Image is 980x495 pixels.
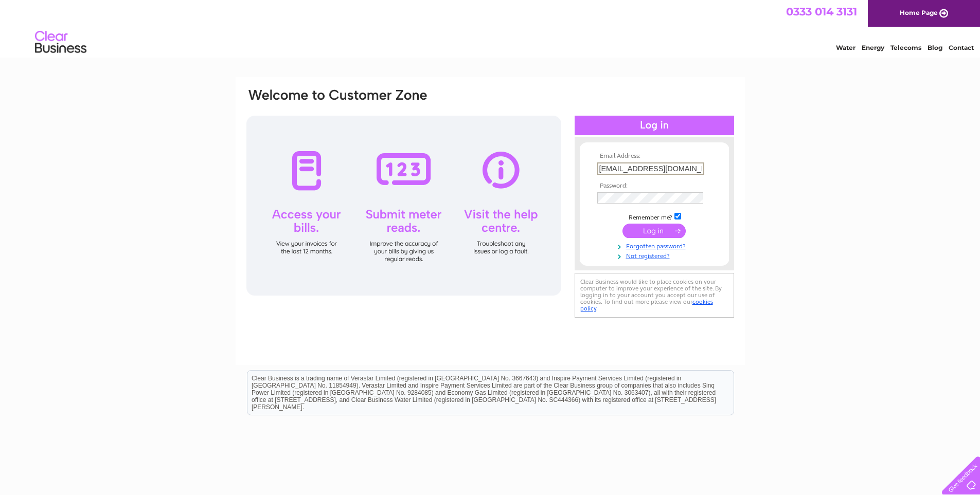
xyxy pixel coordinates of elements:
[862,44,884,51] a: Energy
[575,273,734,318] div: Clear Business would like to place cookies on your computer to improve your experience of the sit...
[928,44,942,51] a: Blog
[597,250,714,260] a: Not registered?
[949,44,974,51] a: Contact
[247,6,734,50] div: Clear Business is a trading name of Verastar Limited (registered in [GEOGRAPHIC_DATA] No. 3667643...
[34,27,87,58] img: logo.png
[595,153,714,160] th: Email Address:
[622,224,686,238] input: Submit
[786,5,857,18] a: 0333 014 3131
[890,44,921,51] a: Telecoms
[836,44,856,51] a: Water
[595,211,714,222] td: Remember me?
[580,298,713,312] a: cookies policy
[597,241,714,250] a: Forgotten password?
[595,182,714,190] th: Password:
